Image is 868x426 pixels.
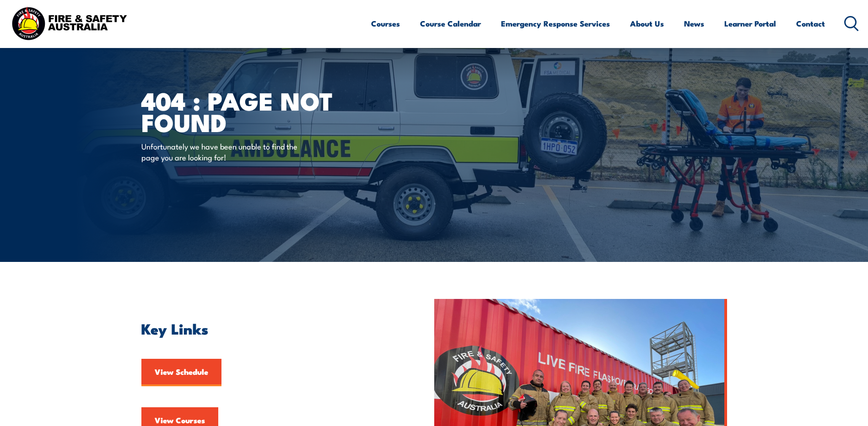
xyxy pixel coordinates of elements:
[141,359,221,386] a: View Schedule
[141,90,367,132] h1: 404 : Page Not Found
[501,11,610,36] a: Emergency Response Services
[371,11,400,36] a: Courses
[684,11,704,36] a: News
[796,11,825,36] a: Contact
[141,322,392,335] h2: Key Links
[141,141,308,162] p: Unfortunately we have been unable to find the page you are looking for!
[724,11,776,36] a: Learner Portal
[630,11,664,36] a: About Us
[420,11,481,36] a: Course Calendar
